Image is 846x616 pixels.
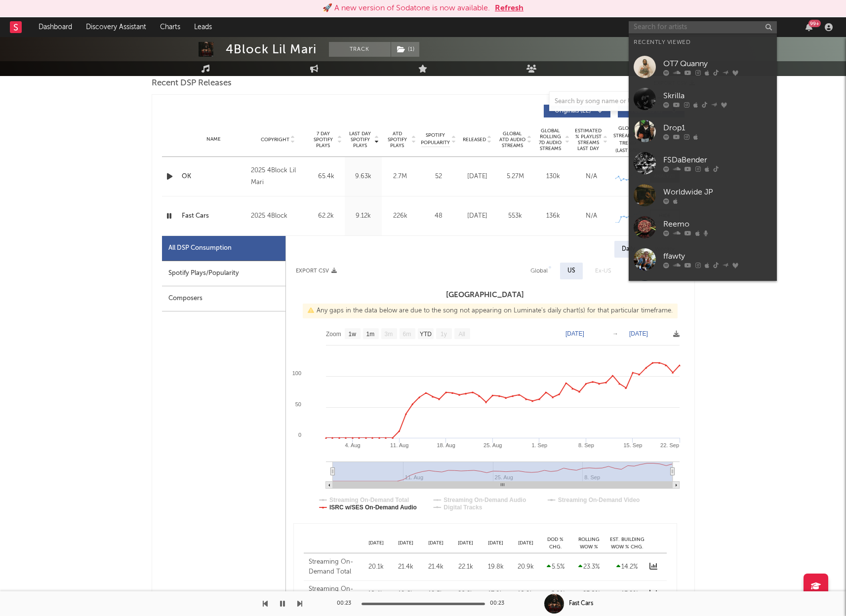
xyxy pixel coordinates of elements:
[629,83,777,115] a: Skrilla
[348,331,356,338] text: 1w
[663,218,772,230] div: Reemo
[162,286,285,311] div: Composers
[326,331,341,338] text: Zoom
[483,442,502,448] text: 25. Aug
[499,172,532,182] div: 5.27M
[347,172,379,182] div: 9.63k
[419,331,431,338] text: YTD
[550,98,654,106] input: Search by song name or URL
[513,562,538,572] div: 20.9k
[499,131,526,149] span: Global ATD Audio Streams
[303,304,678,318] div: Any gaps in the data below are due to the song not appearing on Luminate's daily chart(s) for tha...
[463,137,486,143] span: Released
[421,211,456,221] div: 48
[393,562,418,572] div: 21.4k
[573,589,605,599] div: 23.8 %
[530,265,548,277] div: Global
[541,536,570,550] div: DoD % Chg.
[531,442,547,448] text: 1. Sep
[461,172,494,182] div: [DATE]
[618,105,685,117] button: Features(1)
[575,172,608,182] div: N/A
[162,236,285,261] div: All DSP Consumption
[423,589,448,599] div: 19.5k
[361,539,391,547] div: [DATE]
[629,211,777,243] a: Reemo
[544,105,610,117] button: Originals(22)
[182,172,246,182] a: OK
[806,23,812,31] button: 99+
[575,211,608,221] div: N/A
[610,589,645,599] div: 13.9 %
[168,242,232,254] div: All DSP Consumption
[565,330,584,337] text: [DATE]
[610,562,645,572] div: 14.2 %
[153,17,187,37] a: Charts
[391,42,419,57] button: (1)
[162,261,285,286] div: Spotify Plays/Popularity
[421,172,456,182] div: 52
[663,250,772,262] div: ffawty
[329,42,391,57] button: Track
[421,132,450,147] span: Spotify Popularity
[363,589,389,599] div: 18.4k
[660,442,679,448] text: 22. Sep
[226,42,317,57] div: 4Block Lil Mari
[543,562,568,572] div: 5.5 %
[461,211,494,221] div: [DATE]
[629,21,777,34] input: Search for artists
[310,172,342,182] div: 65.4k
[391,42,420,57] span: ( 1 )
[613,125,643,154] div: Global Streaming Trend (Last 60D)
[575,128,602,152] span: Estimated % Playlist Streams Last Day
[187,17,219,37] a: Leads
[543,589,568,599] div: 5.9 %
[251,210,305,222] div: 2025 4Block
[663,58,772,70] div: OT7 Quanny
[629,243,777,275] a: ffawty
[629,51,777,83] a: OT7 Quanny
[391,539,421,547] div: [DATE]
[558,497,640,503] text: Streaming On-Demand Video
[363,562,389,572] div: 20.1k
[663,122,772,134] div: Drop1
[292,370,301,376] text: 100
[453,589,479,599] div: 20.2k
[296,268,337,274] button: Export CSV
[537,211,570,221] div: 136k
[481,539,511,547] div: [DATE]
[309,557,359,577] div: Streaming On-Demand Total
[483,562,508,572] div: 19.8k
[808,20,821,27] div: 99 +
[570,536,607,550] div: Rolling WoW % Chg.
[537,172,570,182] div: 130k
[390,442,408,448] text: 11. Aug
[629,115,777,147] a: Drop1
[629,179,777,211] a: Worldwide JP
[421,539,451,547] div: [DATE]
[607,536,647,550] div: Est. Building WoW % Chg.
[441,331,447,338] text: 1y
[152,77,232,89] span: Recent DSP Releases
[629,147,777,179] a: FSDaBender
[578,442,594,448] text: 8. Sep
[629,275,777,308] a: Liim
[614,241,643,258] div: Daily
[443,504,482,511] text: Digital Tracks
[423,562,448,572] div: 21.4k
[322,2,490,14] div: 🚀 A new version of Sodatone is now available.
[629,330,648,337] text: [DATE]
[483,589,508,599] div: 17.9k
[453,562,479,572] div: 22.1k
[182,211,246,221] a: Fast Cars
[384,211,416,221] div: 226k
[567,265,575,277] div: US
[286,289,685,301] h3: [GEOGRAPHIC_DATA]
[624,108,670,114] span: Features ( 1 )
[337,598,357,610] div: 00:23
[451,539,481,547] div: [DATE]
[295,401,301,407] text: 50
[612,330,618,337] text: →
